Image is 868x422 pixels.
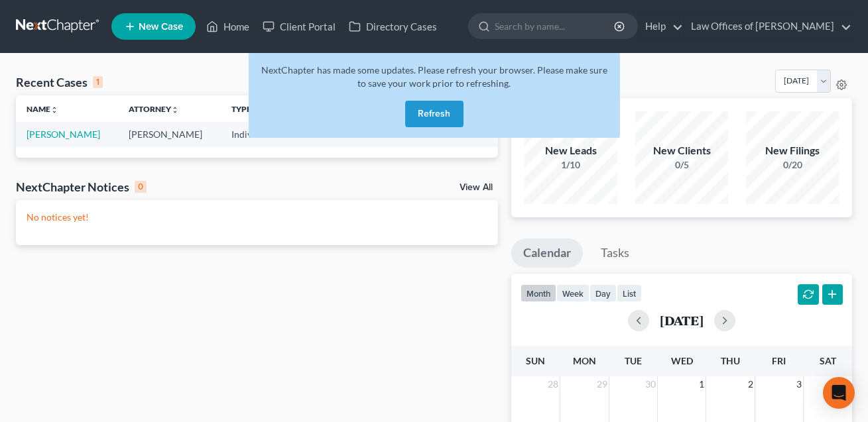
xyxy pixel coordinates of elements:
[511,238,583,268] a: Calendar
[16,74,103,90] div: Recent Cases
[129,104,179,114] a: Attorneyunfold_more
[635,158,728,172] div: 0/5
[405,101,464,127] button: Refresh
[671,355,693,366] span: Wed
[342,15,444,38] a: Directory Cases
[746,143,839,158] div: New Filings
[93,76,103,88] div: 1
[525,143,617,158] div: New Leads
[589,284,617,302] button: day
[644,376,657,392] span: 30
[595,376,609,392] span: 29
[118,122,220,146] td: [PERSON_NAME]
[660,313,704,327] h2: [DATE]
[521,284,556,302] button: month
[556,284,589,302] button: week
[721,355,740,366] span: Thu
[135,181,147,193] div: 0
[772,355,786,366] span: Fri
[617,284,642,302] button: list
[27,211,487,224] p: No notices yet!
[625,355,642,366] span: Tue
[27,129,100,140] a: [PERSON_NAME]
[698,376,706,392] span: 1
[747,376,755,392] span: 2
[820,355,836,366] span: Sat
[256,15,342,38] a: Client Portal
[200,15,256,38] a: Home
[589,238,641,268] a: Tasks
[684,15,851,38] a: Law Offices of [PERSON_NAME]
[844,376,852,392] span: 4
[221,122,288,146] td: Individual
[823,377,855,409] div: Open Intercom Messenger
[546,376,560,392] span: 28
[171,106,179,114] i: unfold_more
[795,376,803,392] span: 3
[460,183,493,192] a: View All
[495,14,616,38] input: Search by name...
[525,158,617,172] div: 1/10
[635,143,728,158] div: New Clients
[526,355,545,366] span: Sun
[50,106,58,114] i: unfold_more
[746,158,839,172] div: 0/20
[573,355,596,366] span: Mon
[139,22,183,32] span: New Case
[16,179,147,195] div: NextChapter Notices
[261,64,607,89] span: NextChapter has made some updates. Please refresh your browser. Please make sure to save your wor...
[231,104,259,114] a: Typeunfold_more
[27,104,58,114] a: Nameunfold_more
[639,15,683,38] a: Help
